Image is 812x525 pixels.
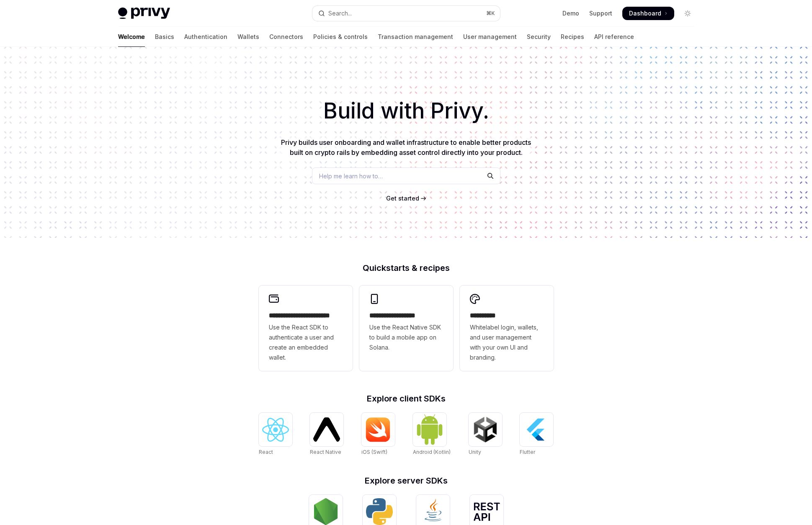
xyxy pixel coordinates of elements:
img: REST API [473,502,500,521]
a: iOS (Swift)iOS (Swift) [361,413,395,456]
a: UnityUnity [469,413,502,456]
img: Android (Kotlin) [416,414,443,445]
a: Wallets [237,27,259,47]
span: Dashboard [629,9,661,18]
h1: Build with Privy. [13,95,799,127]
img: light logo [118,8,170,19]
span: Whitelabel login, wallets, and user management with your own UI and branding. [470,322,544,363]
img: React [262,418,289,442]
a: ReactReact [259,413,292,456]
a: Recipes [561,27,584,47]
a: Demo [562,9,579,18]
a: **** *****Whitelabel login, wallets, and user management with your own UI and branding. [460,286,554,371]
img: Flutter [523,416,550,443]
a: Authentication [184,27,227,47]
span: Unity [469,449,481,455]
span: Get started [386,195,419,202]
a: FlutterFlutter [520,413,553,456]
span: ⌘ K [486,10,495,17]
span: Privy builds user onboarding and wallet infrastructure to enable better products built on crypto ... [281,138,531,157]
span: Android (Kotlin) [413,449,451,455]
button: Toggle dark mode [681,7,694,20]
span: Use the React SDK to authenticate a user and create an embedded wallet. [269,322,343,363]
span: React Native [310,449,341,455]
a: Dashboard [622,7,674,20]
div: Search... [328,8,352,18]
img: Python [366,498,393,525]
span: Use the React Native SDK to build a mobile app on Solana. [369,322,443,353]
h2: Explore client SDKs [259,394,554,403]
span: Flutter [520,449,535,455]
a: Security [527,27,551,47]
a: React NativeReact Native [310,413,343,456]
a: Connectors [269,27,303,47]
img: React Native [313,417,340,441]
a: User management [463,27,517,47]
a: Basics [155,27,174,47]
img: Unity [472,416,499,443]
a: Transaction management [378,27,453,47]
a: Android (Kotlin)Android (Kotlin) [413,413,451,456]
span: iOS (Swift) [361,449,387,455]
button: Open search [312,6,500,21]
h2: Explore server SDKs [259,476,554,485]
a: Policies & controls [313,27,368,47]
a: Support [589,9,612,18]
img: NodeJS [312,498,339,525]
span: Help me learn how to… [319,172,383,180]
a: Get started [386,194,419,203]
span: React [259,449,273,455]
a: API reference [594,27,634,47]
a: Welcome [118,27,145,47]
img: iOS (Swift) [365,417,392,442]
img: Java [420,498,446,525]
a: **** **** **** ***Use the React Native SDK to build a mobile app on Solana. [359,286,453,371]
h2: Quickstarts & recipes [259,264,554,272]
